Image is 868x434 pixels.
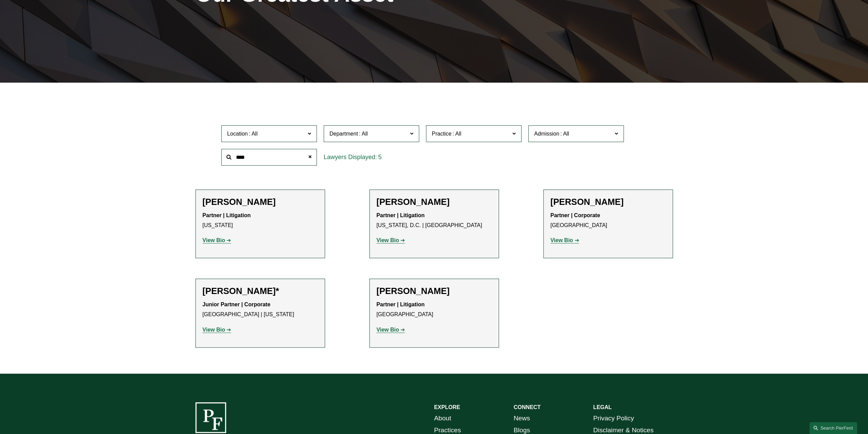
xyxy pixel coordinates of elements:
h2: [PERSON_NAME] [203,197,318,207]
a: View Bio [377,327,405,333]
strong: Partner | Litigation [203,212,251,218]
span: Department [329,131,358,137]
span: 5 [378,154,382,160]
strong: View Bio [377,237,399,243]
h2: [PERSON_NAME]* [203,286,318,296]
strong: Partner | Litigation [377,302,425,307]
span: Location [227,131,248,137]
a: View Bio [377,237,405,243]
p: [US_STATE], D.C. | [GEOGRAPHIC_DATA] [377,211,492,230]
strong: View Bio [203,327,225,333]
a: View Bio [550,237,579,243]
strong: Junior Partner | Corporate [203,302,270,307]
h2: [PERSON_NAME] [377,197,492,207]
strong: CONNECT [514,404,541,410]
a: View Bio [203,237,231,243]
p: [GEOGRAPHIC_DATA] [550,211,666,230]
p: [US_STATE] [203,211,318,230]
strong: EXPLORE [434,404,460,410]
strong: Partner | Corporate [550,212,600,218]
strong: LEGAL [593,404,612,410]
span: Practice [432,131,452,137]
strong: View Bio [550,237,573,243]
a: Privacy Policy [593,412,634,424]
a: Search this site [809,422,857,434]
p: [GEOGRAPHIC_DATA] | [US_STATE] [203,300,318,320]
strong: Partner | Litigation [377,212,425,218]
a: About [434,412,451,424]
span: Admission [534,131,559,137]
p: [GEOGRAPHIC_DATA] [377,300,492,320]
a: View Bio [203,327,231,333]
a: News [514,412,530,424]
strong: View Bio [377,327,399,333]
strong: View Bio [203,237,225,243]
h2: [PERSON_NAME] [550,197,666,207]
h2: [PERSON_NAME] [377,286,492,296]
